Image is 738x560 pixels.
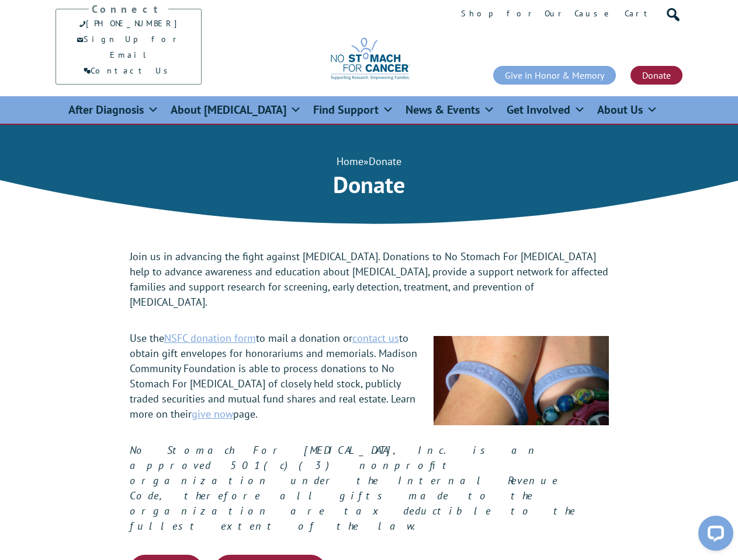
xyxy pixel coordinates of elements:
[352,331,399,345] a: contact us
[165,23,217,44] button: Donate
[21,24,30,34] img: emoji partyFace
[630,66,682,85] a: Donate
[313,96,394,124] a: Find Support
[77,34,181,60] a: Sign Up for Email
[164,331,256,345] a: NSFC donation form
[434,336,609,425] img: wristband support
[337,155,401,168] span: »
[461,8,613,19] a: Shop for Our Cause
[21,36,161,44] div: to
[130,331,609,422] p: Use the to mail a donation or to obtain gift envelopes for honorariums and memorials. Madison Com...
[79,18,178,29] a: [PHONE_NUMBER]
[21,12,161,35] div: [PERSON_NAME] donated $50
[68,96,159,124] a: After Diagnosis
[369,155,401,168] span: Donate
[171,96,302,124] a: About [MEDICAL_DATA]
[625,8,653,19] a: Cart
[32,47,161,55] span: [GEOGRAPHIC_DATA] , [GEOGRAPHIC_DATA]
[130,443,576,533] em: No Stomach For [MEDICAL_DATA], Inc. is an approved 501(c)(3) nonprofit organization under the Int...
[89,2,168,16] h2: Connect
[461,5,653,21] nav: Utility Menu
[320,37,418,80] img: No Stomach for Cancer logo with tagline
[337,155,363,168] a: Home
[192,407,233,421] a: give now
[27,36,91,44] strong: NSFC General Fund
[21,47,29,55] img: US.png
[597,96,658,124] a: About Us
[507,96,585,124] a: Get Involved
[130,169,609,199] h1: Donate
[689,511,738,560] iframe: LiveChat chat widget
[406,96,495,124] a: News & Events
[130,249,609,310] p: Join us in advancing the fight against [MEDICAL_DATA]. Donations to No Stomach For [MEDICAL_DATA]...
[493,66,616,85] a: Give in Honor & Memory
[84,65,174,76] a: Contact Us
